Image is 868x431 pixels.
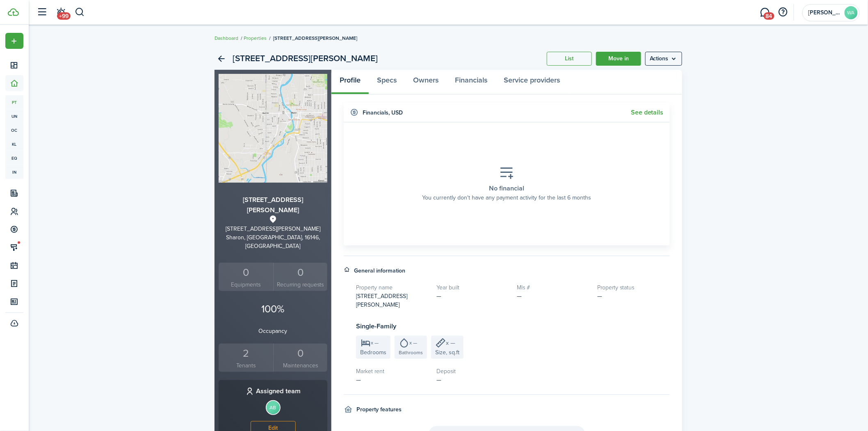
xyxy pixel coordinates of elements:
[598,292,603,300] span: —
[219,344,273,372] a: 2Tenants
[356,367,428,376] h5: Market rent
[34,5,50,20] button: Open sidebar
[409,340,417,345] span: x —
[273,34,357,42] span: [STREET_ADDRESS][PERSON_NAME]
[631,109,664,116] a: See details
[5,123,23,137] a: oc
[405,70,447,94] a: Owners
[356,376,361,384] span: —
[221,280,271,289] small: Equipments
[57,12,71,20] span: +99
[5,151,23,165] a: eq
[399,349,423,356] span: Bathrooms
[356,321,670,332] h3: Single-Family
[221,361,271,370] small: Tenants
[219,263,273,291] a: 0Equipments
[489,183,525,193] placeholder-title: No financial
[75,5,85,19] button: Search
[645,52,682,66] button: Open menu
[845,6,858,19] avatar-text: WA
[496,70,568,94] a: Service providers
[764,12,774,20] span: 84
[221,346,271,361] div: 2
[5,95,23,109] a: pt
[233,52,378,66] h2: [STREET_ADDRESS][PERSON_NAME]
[215,52,228,66] a: Back
[219,327,327,335] p: Occupancy
[356,292,407,309] span: [STREET_ADDRESS][PERSON_NAME]
[547,52,592,66] a: List
[215,34,238,42] a: Dashboard
[363,108,403,117] h4: Financials , USD
[354,266,405,275] h4: General information
[276,280,326,289] small: Recurring requests
[436,283,509,292] h5: Year built
[5,137,23,151] a: kl
[776,5,790,19] button: Open resource center
[276,361,326,370] small: Maintenances
[273,263,328,291] a: 0 Recurring requests
[423,193,592,202] placeholder-description: You currently don't have any payment activity for the last 6 months
[435,348,459,357] span: Size, sq.ft
[436,367,509,376] h5: Deposit
[219,74,327,183] img: Property avatar
[276,265,326,280] div: 0
[276,346,326,361] div: 0
[5,33,23,49] button: Open menu
[447,70,496,94] a: Financials
[219,195,327,215] h3: [STREET_ADDRESS][PERSON_NAME]
[273,344,328,372] a: 0Maintenances
[8,8,19,16] img: TenantCloud
[5,165,23,179] a: in
[436,292,441,300] span: —
[517,292,522,300] span: —
[267,401,280,414] avatar-text: AB
[517,283,589,292] h5: Mls #
[446,339,455,347] span: x —
[356,283,428,292] h5: Property name
[219,301,327,317] p: 100%
[757,2,773,23] a: Messaging
[5,109,23,123] a: un
[809,10,841,16] span: Wright AtHome Property Solutions LLC
[645,52,682,66] menu-btn: Actions
[371,340,379,345] span: x —
[256,386,301,397] h3: Assigned team
[356,405,402,414] h4: Property features
[596,52,641,66] a: Move in
[360,348,386,357] span: Bedrooms
[244,34,267,42] a: Properties
[598,283,670,292] h5: Property status
[219,233,327,250] div: Sharon, [GEOGRAPHIC_DATA], 16146, [GEOGRAPHIC_DATA]
[219,225,327,233] div: [STREET_ADDRESS][PERSON_NAME]
[436,376,441,384] span: —
[221,265,271,280] div: 0
[53,2,69,23] a: Notifications
[369,70,405,94] a: Specs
